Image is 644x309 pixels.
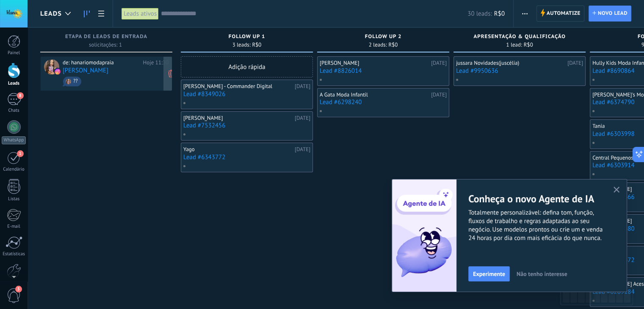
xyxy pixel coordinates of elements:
a: Lead #6343772 [183,154,310,161]
div: [DATE] [295,146,310,153]
span: 1 lead: [506,42,522,47]
span: Totalmente personalizável: defina tom, função, fluxos de trabalho e regras adaptadas ao seu negóc... [468,209,627,243]
div: [DATE] [295,83,310,90]
span: Experimente [473,271,505,277]
a: Lead #7532456 [183,122,310,129]
button: Experimente [468,266,510,281]
button: Não tenho interesse [513,268,571,280]
a: Novo lead [589,6,631,22]
span: R$0 [252,42,261,47]
span: FOLLOW UP 2 [365,34,402,40]
div: Dudinha Barros [44,59,59,74]
span: R$0 [388,42,398,47]
span: Automatize [547,6,580,21]
div: Adição rápida [181,56,313,77]
span: FOLLOW UP 1 [229,34,265,40]
span: Novo lead [598,6,627,21]
div: WhatsApp [2,136,26,144]
div: Chats [2,108,26,113]
div: FOLLOW UP 2 [321,34,445,41]
div: A Gata Moda Infantil [320,91,429,98]
a: Lista [94,6,108,22]
a: Lead #9950636 [456,67,583,74]
a: Lead #8826014 [320,67,447,74]
div: Leads ativos [122,8,159,20]
span: Leads [40,10,62,18]
div: FOLLOW UP 1 [185,34,309,41]
a: Lead #6298240 [320,99,447,106]
span: Etapa de leads de entrada [65,34,147,40]
span: 8 [17,92,24,99]
div: Calendário [2,167,26,172]
div: jussara Novidades(juscélia) [456,60,565,66]
div: Painel [2,50,26,56]
span: R$0 [524,42,533,47]
div: [DATE] [295,115,310,121]
div: [DATE] [431,60,447,66]
div: ?? [73,78,77,84]
div: Etapa de leads de entrada [44,34,168,41]
span: 2 leads: [369,42,387,47]
span: Apresentação & Qualificação [473,34,565,40]
div: de: hanariomodapraia [63,59,140,66]
div: Listas [2,196,26,202]
div: E-mail [2,224,26,229]
span: 1 [17,150,24,157]
span: 3 [15,286,22,292]
div: Estatísticas [2,251,26,257]
img: ai_agent_activation_popup_PT.png [392,179,456,292]
div: [DATE] [431,91,447,98]
div: [DATE] [567,60,583,66]
span: R$0 [494,10,505,18]
div: Leads [2,81,26,86]
img: instagram.svg [55,69,61,74]
a: [PERSON_NAME] [63,67,108,74]
div: Hoje 11:30 [143,59,169,66]
a: Leads [80,6,94,22]
div: [PERSON_NAME] [183,115,293,121]
span: 30 leads: [467,10,492,18]
h2: Conheça o novo Agente de IA [468,192,627,205]
div: [PERSON_NAME] [320,60,429,66]
div: Apresentação & Qualificação [458,34,581,41]
button: Mais [519,6,531,22]
span: Não tenho interesse [517,271,567,277]
span: solicitações: 1 [89,42,122,47]
a: Automatize [536,6,584,22]
a: Lead #8349026 [183,91,310,98]
div: [PERSON_NAME] - Commander Digital [183,83,293,90]
span: 3 leads: [232,42,251,47]
div: Yago [183,146,293,153]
